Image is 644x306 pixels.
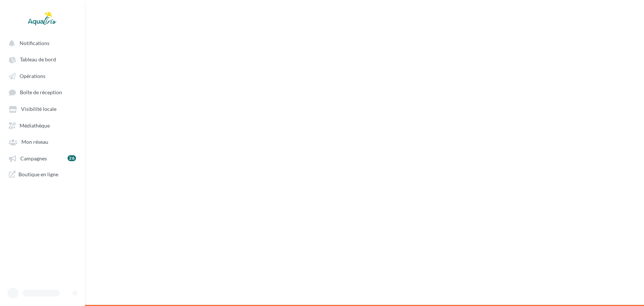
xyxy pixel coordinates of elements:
span: Opérations [20,73,45,79]
a: Boutique en ligne [4,168,80,181]
span: Boutique en ligne [18,171,58,178]
span: Mon réseau [21,139,48,145]
a: Boîte de réception [4,85,80,99]
span: Boîte de réception [20,89,62,96]
a: Mon réseau [4,135,80,148]
button: Notifications [4,36,78,50]
span: Notifications [20,40,49,46]
span: Tableau de bord [20,57,56,63]
a: Médiathèque [4,119,80,132]
a: 26 [68,154,76,162]
a: Opérations [4,69,80,82]
span: Visibilité locale [21,106,56,112]
div: 26 [68,155,76,161]
a: Tableau de bord [4,52,80,66]
a: Campagnes 26 [4,152,80,165]
span: Médiathèque [20,122,50,129]
span: Campagnes [20,155,47,161]
a: Visibilité locale [4,102,80,115]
